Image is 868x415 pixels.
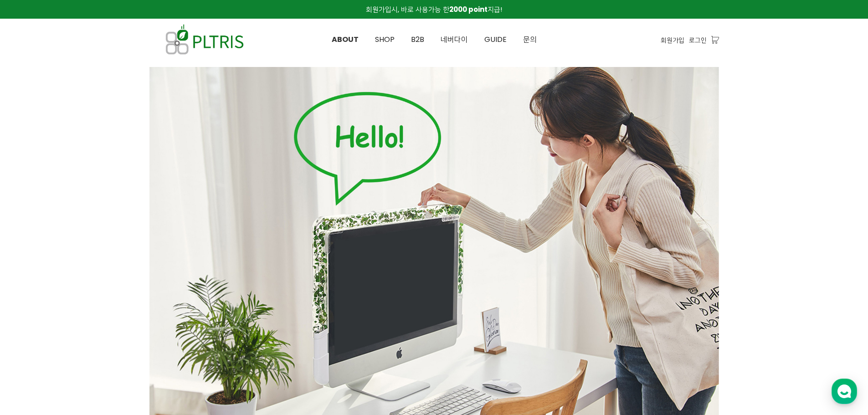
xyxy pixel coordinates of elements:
a: GUIDE [476,19,515,60]
a: 네버다이 [432,19,476,60]
a: 로그인 [689,35,707,45]
strong: 2000 point [449,5,488,14]
span: 문의 [523,34,537,45]
span: SHOP [375,34,395,45]
a: B2B [403,19,432,60]
span: B2B [411,34,424,45]
a: 회원가입 [661,35,684,45]
span: 네버다이 [441,34,468,45]
span: GUIDE [484,34,507,45]
a: ABOUT [324,19,367,60]
a: SHOP [367,19,403,60]
a: 문의 [515,19,545,60]
span: ABOUT [332,34,359,45]
span: 회원가입시, 바로 사용가능 한 지급! [366,5,502,14]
